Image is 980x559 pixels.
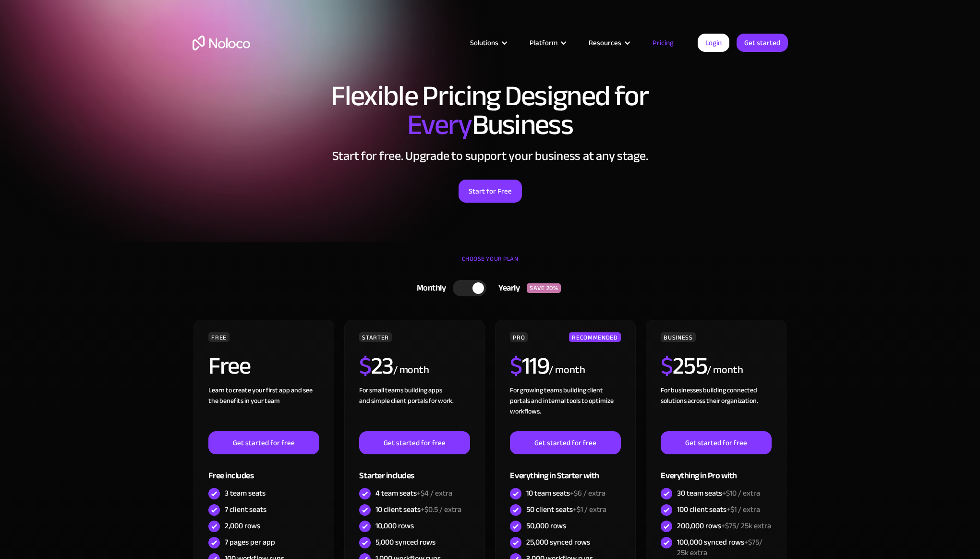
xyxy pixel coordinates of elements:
div: 100 client seats [677,504,760,515]
div: 30 team seats [677,488,760,498]
h2: Start for free. Upgrade to support your business at any stage. [193,149,788,163]
span: +$1 / extra [573,502,606,517]
div: FREE [208,332,230,342]
a: Start for Free [459,180,522,203]
div: CHOOSE YOUR PLAN [193,252,788,276]
a: home [193,36,250,50]
div: 10 client seats [375,504,461,515]
div: Learn to create your first app and see the benefits in your team ‍ [208,385,319,431]
div: Platform [530,36,557,49]
span: +$75/ 25k extra [721,519,771,533]
div: Monthly [405,281,453,295]
div: Resources [577,36,641,49]
div: 50,000 rows [526,521,566,531]
div: Resources [589,36,621,49]
div: 5,000 synced rows [375,537,436,547]
div: 50 client seats [526,504,606,515]
div: 3 team seats [225,488,266,498]
a: Get started for free [208,431,319,454]
div: For businesses building connected solutions across their organization. ‍ [661,385,771,431]
div: 2,000 rows [225,521,260,531]
div: 7 client seats [225,504,266,515]
span: $ [661,343,673,389]
div: BUSINESS [661,332,695,342]
div: 7 pages per app [225,537,275,547]
h1: Flexible Pricing Designed for Business [193,82,788,139]
div: Platform [518,36,577,49]
div: SAVE 20% [527,283,561,293]
div: For growing teams building client portals and internal tools to optimize workflows. [510,385,620,431]
span: $ [359,343,371,389]
div: / month [393,363,429,378]
a: Pricing [641,36,686,49]
h2: 255 [661,354,707,378]
div: RECOMMENDED [569,332,620,342]
h2: 23 [359,354,393,378]
a: Get started for free [661,431,771,454]
div: Solutions [470,36,498,49]
div: Starter includes [359,454,470,486]
div: / month [707,363,743,378]
div: 10,000 rows [375,521,414,531]
h2: Free [208,354,250,378]
div: Everything in Pro with [661,454,771,486]
div: PRO [510,332,528,342]
span: +$1 / extra [726,502,760,517]
div: 4 team seats [375,488,452,498]
div: For small teams building apps and simple client portals for work. ‍ [359,385,470,431]
a: Login [698,34,729,52]
a: Get started for free [510,431,620,454]
div: Solutions [458,36,518,49]
div: Free includes [208,454,319,486]
span: +$6 / extra [570,486,605,500]
span: Every [407,98,472,152]
span: +$4 / extra [417,486,452,500]
div: Yearly [486,281,527,295]
span: +$10 / extra [722,486,760,500]
div: 10 team seats [526,488,605,498]
div: STARTER [359,332,391,342]
a: Get started for free [359,431,470,454]
h2: 119 [510,354,549,378]
a: Get started [737,34,788,52]
div: 25,000 synced rows [526,537,590,547]
span: $ [510,343,522,389]
span: +$0.5 / extra [421,502,461,517]
div: 100,000 synced rows [677,537,771,558]
div: 200,000 rows [677,521,771,531]
div: / month [549,363,585,378]
div: Everything in Starter with [510,454,620,486]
